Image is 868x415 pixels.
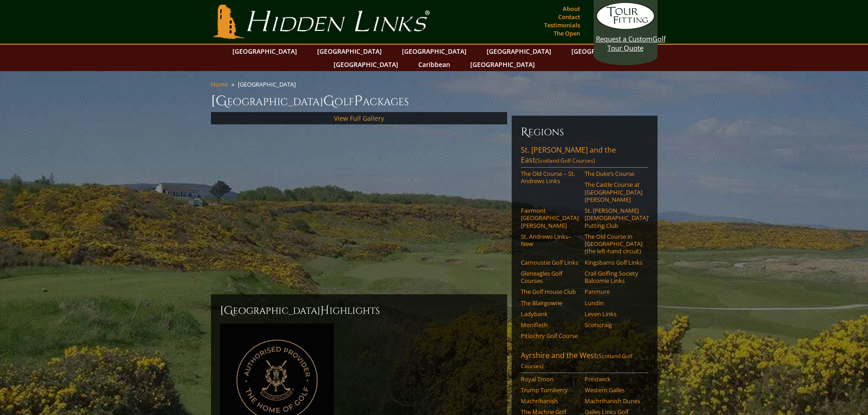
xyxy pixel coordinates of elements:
[585,288,642,295] a: Panmure
[354,92,363,110] span: P
[596,2,655,52] a: Request a CustomGolf Tour Quote
[521,125,648,139] h6: Regions
[585,233,642,255] a: The Old Course in [GEOGRAPHIC_DATA] (the left-hand circuit)
[323,92,334,110] span: G
[542,19,582,31] a: Testimonials
[313,45,386,58] a: [GEOGRAPHIC_DATA]
[220,303,498,318] h2: [GEOGRAPHIC_DATA] ighlights
[521,233,579,248] a: St. Andrews Links–New
[521,145,648,168] a: St. [PERSON_NAME] and the East(Scotland Golf Courses)
[596,34,652,43] span: Request a Custom
[521,350,648,373] a: Ayrshire and the West(Scotland Golf Courses)
[521,299,579,307] a: The Blairgowrie
[482,45,556,58] a: [GEOGRAPHIC_DATA]
[585,299,642,307] a: Lundin
[585,170,642,177] a: The Duke’s Course
[521,332,579,339] a: Pitlochry Golf Course
[334,114,384,123] a: View Full Gallery
[556,10,582,23] a: Contact
[329,58,403,71] a: [GEOGRAPHIC_DATA]
[521,375,579,383] a: Royal Troon
[521,352,632,370] span: (Scotland Golf Courses)
[521,310,579,318] a: Ladybank
[585,310,642,318] a: Leven Links
[414,58,455,71] a: Caribbean
[585,181,642,203] a: The Castle Course at [GEOGRAPHIC_DATA][PERSON_NAME]
[521,386,579,394] a: Trump Turnberry
[238,80,299,88] li: [GEOGRAPHIC_DATA]
[521,259,579,266] a: Carnoustie Golf Links
[521,170,579,185] a: The Old Course – St. Andrews Links
[466,58,539,71] a: [GEOGRAPHIC_DATA]
[585,270,642,285] a: Crail Golfing Society Balcomie Links
[567,45,641,58] a: [GEOGRAPHIC_DATA]
[585,207,642,229] a: St. [PERSON_NAME] [DEMOGRAPHIC_DATA]’ Putting Club
[521,270,579,285] a: Gleneagles Golf Courses
[521,207,579,229] a: Fairmont [GEOGRAPHIC_DATA][PERSON_NAME]
[560,2,582,15] a: About
[320,303,329,318] span: H
[585,375,642,383] a: Prestwick
[521,288,579,295] a: The Golf House Club
[535,157,595,164] span: (Scotland Golf Courses)
[585,321,642,328] a: Scotscraig
[585,259,642,266] a: Kingsbarns Golf Links
[397,45,471,58] a: [GEOGRAPHIC_DATA]
[585,397,642,405] a: Machrihanish Dunes
[228,45,302,58] a: [GEOGRAPHIC_DATA]
[521,397,579,405] a: Machrihanish
[521,321,579,328] a: Monifieth
[211,80,228,88] a: Home
[551,27,582,40] a: The Open
[211,92,657,110] h1: [GEOGRAPHIC_DATA] olf ackages
[585,386,642,394] a: Western Gailes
